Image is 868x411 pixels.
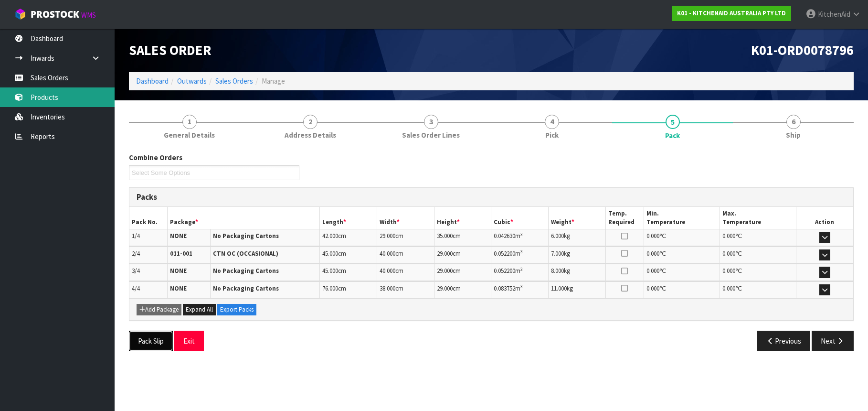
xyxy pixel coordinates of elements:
span: Sales Order Lines [402,130,460,140]
sup: 3 [520,283,523,290]
th: Min. Temperature [644,207,720,229]
td: kg [549,264,606,281]
span: 35.000 [437,232,453,240]
button: Previous [757,331,811,351]
td: cm [434,281,491,298]
strong: No Packaging Cartons [213,232,279,240]
strong: NONE [170,232,187,240]
strong: No Packaging Cartons [213,284,279,292]
td: ℃ [644,247,720,263]
small: WMS [81,11,96,20]
td: cm [320,281,377,298]
th: Cubic [491,207,549,229]
td: ℃ [720,264,796,281]
td: m [491,281,549,298]
span: Manage [262,76,285,86]
span: Pick [545,130,559,140]
td: ℃ [644,229,720,246]
span: 0.083752 [494,284,515,292]
td: cm [377,264,434,281]
label: Combine Orders [129,152,182,162]
button: Exit [174,331,204,351]
button: Expand All [183,304,216,315]
span: 5 [666,115,680,129]
td: m [491,229,549,246]
span: Pack [129,145,854,358]
th: Action [796,207,853,229]
span: 38.000 [380,284,395,292]
sup: 3 [520,249,523,255]
span: 29.000 [437,267,453,275]
td: m [491,247,549,263]
span: 8.000 [551,267,564,275]
span: 29.000 [380,232,395,240]
span: 4 [545,115,559,129]
span: 0.000 [646,267,659,275]
td: cm [434,264,491,281]
span: 0.000 [722,249,735,258]
button: Export Packs [217,304,256,315]
span: 3 [424,115,438,129]
span: K01-ORD0078796 [751,42,854,59]
td: ℃ [720,281,796,298]
strong: No Packaging Cartons [213,267,279,275]
span: 0.052200 [494,267,515,275]
span: Sales Order [129,42,211,59]
strong: 011-001 [170,249,192,258]
h3: Packs [137,193,846,202]
span: 76.000 [322,284,338,292]
strong: K01 - KITCHENAID AUSTRALIA PTY LTD [677,9,786,17]
span: 2/4 [132,249,140,258]
td: ℃ [720,229,796,246]
span: 29.000 [437,284,453,292]
td: ℃ [644,281,720,298]
td: cm [377,229,434,246]
span: 40.000 [380,267,395,275]
span: 0.000 [646,249,659,258]
span: 40.000 [380,249,395,258]
td: ℃ [720,247,796,263]
td: cm [377,247,434,263]
button: Next [812,331,854,351]
a: Outwards [177,76,207,86]
sup: 3 [520,266,523,272]
td: kg [549,281,606,298]
td: kg [549,247,606,263]
th: Height [434,207,491,229]
span: 0.000 [646,284,659,292]
th: Temp. Required [605,207,644,229]
span: KitchenAid [818,10,850,19]
span: 6.000 [551,232,564,240]
span: Expand All [186,305,213,314]
span: Ship [786,130,801,140]
strong: CTN OC (OCCASIONAL) [213,249,278,258]
span: 0.052200 [494,249,515,258]
span: 29.000 [437,249,453,258]
td: cm [434,229,491,246]
span: General Details [164,130,215,140]
th: Pack No. [129,207,168,229]
th: Width [377,207,434,229]
span: 4/4 [132,284,140,292]
strong: NONE [170,284,187,292]
span: 1/4 [132,232,140,240]
td: ℃ [644,264,720,281]
button: Pack Slip [129,331,173,351]
th: Length [320,207,377,229]
span: 3/4 [132,267,140,275]
span: 0.000 [646,232,659,240]
th: Max. Temperature [720,207,796,229]
span: 45.000 [322,249,338,258]
img: cube-alt.png [14,8,26,20]
span: ProStock [31,8,79,21]
th: Package [168,207,320,229]
span: 0.000 [722,232,735,240]
td: cm [320,247,377,263]
span: 11.000 [551,284,567,292]
span: 42.000 [322,232,338,240]
span: 0.042630 [494,232,515,240]
td: cm [320,229,377,246]
span: 1 [182,115,197,129]
a: Sales Orders [215,76,253,86]
span: 0.000 [722,284,735,292]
